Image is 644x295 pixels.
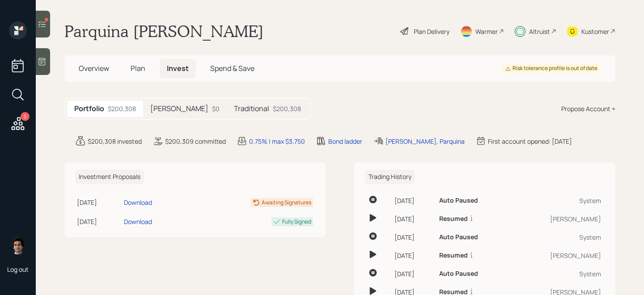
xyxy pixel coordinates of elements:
[77,217,120,226] div: [DATE]
[514,251,601,260] div: [PERSON_NAME]
[167,63,189,73] span: Invest
[9,237,27,254] img: harrison-schaefer-headshot-2.png
[273,104,301,113] div: $200,308
[475,27,498,36] div: Warmer
[249,137,305,146] div: 0.75% | max $3,750
[488,137,572,146] div: First account opened: [DATE]
[561,104,615,113] div: Propose Account +
[394,233,432,242] div: [DATE]
[386,137,465,146] div: [PERSON_NAME], Parquina
[581,27,609,36] div: Kustomer
[150,104,208,113] h5: [PERSON_NAME]
[529,27,550,36] div: Altruist
[439,233,478,241] h6: Auto Paused
[439,252,468,259] h6: Resumed
[262,199,311,207] div: Awaiting Signatures
[514,233,601,242] div: System
[124,217,152,226] div: Download
[124,198,152,207] div: Download
[414,27,449,36] div: Plan Delivery
[394,196,432,205] div: [DATE]
[210,63,254,73] span: Spend & Save
[514,214,601,224] div: [PERSON_NAME]
[75,170,144,184] h6: Investment Proposals
[131,63,145,73] span: Plan
[7,265,29,274] div: Log out
[74,104,104,113] h5: Portfolio
[77,198,120,207] div: [DATE]
[439,215,468,223] h6: Resumed
[439,270,478,278] h6: Auto Paused
[234,104,269,113] h5: Traditional
[505,65,597,72] div: Risk tolerance profile is out of date
[394,214,432,224] div: [DATE]
[108,104,136,113] div: $200,308
[328,137,362,146] div: Bond ladder
[394,269,432,278] div: [DATE]
[365,170,415,184] h6: Trading History
[439,197,478,204] h6: Auto Paused
[79,63,109,73] span: Overview
[514,269,601,278] div: System
[165,137,226,146] div: $200,309 committed
[64,21,263,41] h1: Parquina [PERSON_NAME]
[394,251,432,260] div: [DATE]
[88,137,142,146] div: $200,308 invested
[514,196,601,205] div: System
[212,104,220,113] div: $0
[21,112,30,121] div: 5
[282,218,311,226] div: Fully Signed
